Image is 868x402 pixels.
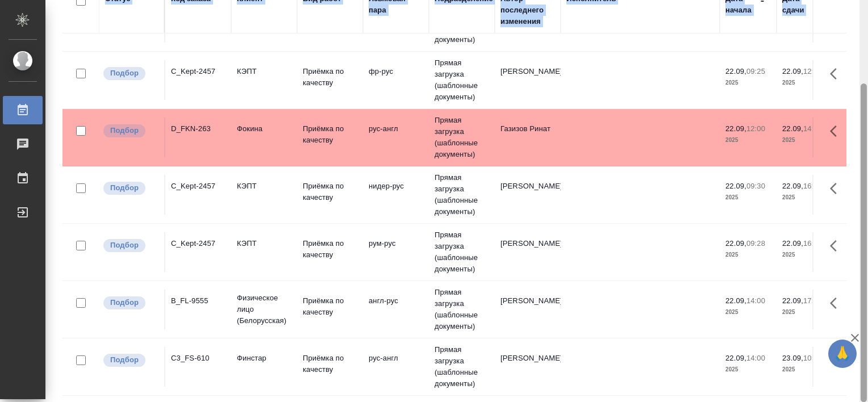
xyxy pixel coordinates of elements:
p: 2025 [782,192,828,203]
td: [PERSON_NAME] [495,232,561,272]
div: Можно подбирать исполнителей [102,181,158,196]
p: 23.09, [782,354,803,362]
button: Здесь прячутся важные кнопки [823,118,850,145]
td: Прямая загрузка (шаблонные документы) [429,166,495,223]
p: Подбор [110,125,139,136]
p: Приёмка по качеству [303,295,357,318]
p: 16:00 [803,239,822,248]
p: Приёмка по качеству [303,66,357,89]
p: Приёмка по качеству [303,123,357,146]
p: 2025 [782,307,828,318]
p: 22.09, [725,354,746,362]
p: 17:00 [803,296,822,305]
span: 🙏 [833,342,852,366]
button: Здесь прячутся важные кнопки [823,232,850,259]
button: Здесь прячутся важные кнопки [823,175,850,202]
td: рус-англ [363,347,429,387]
p: 2025 [725,364,771,375]
td: [PERSON_NAME] [495,175,561,215]
p: 2025 [725,249,771,261]
p: 22.09, [725,124,746,133]
p: Подбор [110,240,139,251]
td: Прямая загрузка (шаблонные документы) [429,52,495,108]
p: 22.09, [725,296,746,305]
p: Подбор [110,297,139,308]
div: Можно подбирать исполнителей [102,123,158,139]
div: Можно подбирать исполнителей [102,66,158,81]
td: [PERSON_NAME] [495,60,561,100]
p: 14:00 [803,124,822,133]
td: англ-рус [363,290,429,329]
p: 09:28 [746,239,765,248]
p: 2025 [725,135,771,146]
p: Приёмка по качеству [303,181,357,203]
td: фр-рус [363,60,429,100]
div: Можно подбирать исполнителей [102,295,158,311]
p: 22.09, [782,296,803,305]
p: КЭПТ [237,181,291,192]
p: 10:00 [803,354,822,362]
p: Приёмка по качеству [303,353,357,375]
p: Подбор [110,182,139,194]
button: Здесь прячутся важные кнопки [823,347,850,374]
p: 2025 [725,192,771,203]
p: 14:00 [746,354,765,362]
p: Физическое лицо (Белорусская) [237,292,291,326]
p: 2025 [782,77,828,89]
div: C3_FS-610 [171,353,226,364]
p: 22.09, [725,239,746,248]
div: Можно подбирать исполнителей [102,238,158,253]
div: C_Kept-2457 [171,181,226,192]
p: 12:00 [803,67,822,76]
div: C_Kept-2457 [171,238,226,249]
p: 09:30 [746,182,765,190]
td: нидер-рус [363,175,429,215]
p: КЭПТ [237,66,291,77]
button: 🙏 [828,340,857,368]
td: [PERSON_NAME] [495,347,561,387]
td: рус-англ [363,118,429,157]
p: 2025 [725,307,771,318]
p: 16:00 [803,182,822,190]
p: 14:00 [746,296,765,305]
p: Приёмка по качеству [303,238,357,261]
div: D_FKN-263 [171,123,226,135]
p: 22.09, [782,182,803,190]
p: Подбор [110,354,139,366]
p: 22.09, [725,67,746,76]
button: Здесь прячутся важные кнопки [823,60,850,87]
td: Газизов Ринат [495,118,561,157]
p: Финстар [237,353,291,364]
p: 12:00 [746,124,765,133]
button: Здесь прячутся важные кнопки [823,290,850,317]
div: C_Kept-2457 [171,66,226,77]
td: рум-рус [363,232,429,272]
p: 22.09, [725,182,746,190]
p: 22.09, [782,67,803,76]
td: [PERSON_NAME] [495,290,561,329]
p: 22.09, [782,239,803,248]
p: 09:25 [746,67,765,76]
p: Фокина [237,123,291,135]
p: 2025 [725,77,771,89]
p: Подбор [110,68,139,79]
td: Прямая загрузка (шаблонные документы) [429,338,495,395]
div: B_FL-9555 [171,295,226,307]
p: КЭПТ [237,238,291,249]
p: 2025 [782,364,828,375]
td: Прямая загрузка (шаблонные документы) [429,224,495,280]
td: Прямая загрузка (шаблонные документы) [429,109,495,166]
div: Можно подбирать исполнителей [102,353,158,368]
p: 2025 [782,135,828,146]
p: 2025 [782,249,828,261]
td: Прямая загрузка (шаблонные документы) [429,281,495,338]
p: 22.09, [782,124,803,133]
